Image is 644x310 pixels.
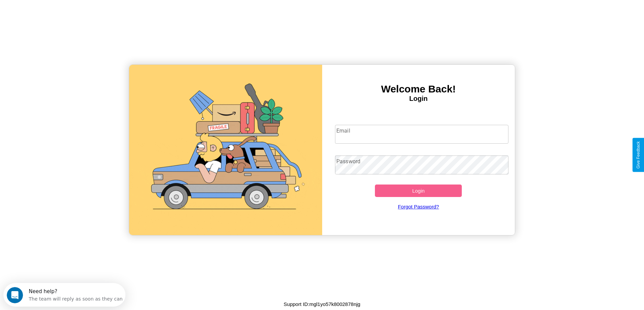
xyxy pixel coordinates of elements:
[25,6,119,11] div: Need help?
[322,95,515,103] h4: Login
[322,83,515,95] h3: Welcome Back!
[636,141,641,169] div: Give Feedback
[3,283,125,307] iframe: Intercom live chat discovery launcher
[3,3,126,21] div: Open Intercom Messenger
[332,197,505,216] a: Forgot Password?
[25,11,119,18] div: The team will reply as soon as they can
[129,65,322,235] img: gif
[284,300,360,309] p: Support ID: mgl1yo57k8002878njg
[375,185,462,197] button: Login
[7,287,23,303] iframe: Intercom live chat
